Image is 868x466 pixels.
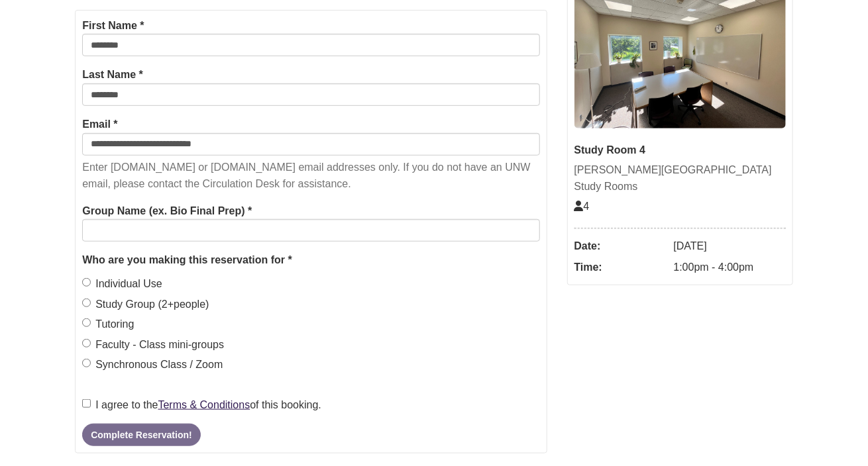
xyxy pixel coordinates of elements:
input: Tutoring [82,318,91,327]
input: Faculty - Class mini-groups [82,339,91,348]
input: Individual Use [82,278,91,287]
input: I agree to theTerms & Conditionsof this booking. [82,399,91,408]
label: Faculty - Class mini-groups [82,336,224,353]
input: Study Group (2+people) [82,299,91,307]
span: The capacity of this space [574,201,590,212]
div: Study Room 4 [574,142,786,159]
button: Complete Reservation! [82,424,200,446]
legend: Who are you making this reservation for * [82,252,539,269]
label: I agree to the of this booking. [82,396,321,414]
dt: Time: [574,257,667,278]
input: Synchronous Class / Zoom [82,359,91,367]
dt: Date: [574,236,667,257]
dd: [DATE] [674,236,786,257]
label: Study Group (2+people) [82,296,209,313]
label: Tutoring [82,316,134,333]
label: First Name * [82,17,144,34]
label: Group Name (ex. Bio Final Prep) * [82,203,252,220]
label: Individual Use [82,275,162,293]
dd: 1:00pm - 4:00pm [674,257,786,278]
div: [PERSON_NAME][GEOGRAPHIC_DATA] Study Rooms [574,162,786,195]
p: Enter [DOMAIN_NAME] or [DOMAIN_NAME] email addresses only. If you do not have an UNW email, pleas... [82,159,539,193]
label: Last Name * [82,66,143,83]
a: Terms & Conditions [158,399,250,410]
label: Synchronous Class / Zoom [82,356,223,373]
label: Email * [82,116,117,133]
